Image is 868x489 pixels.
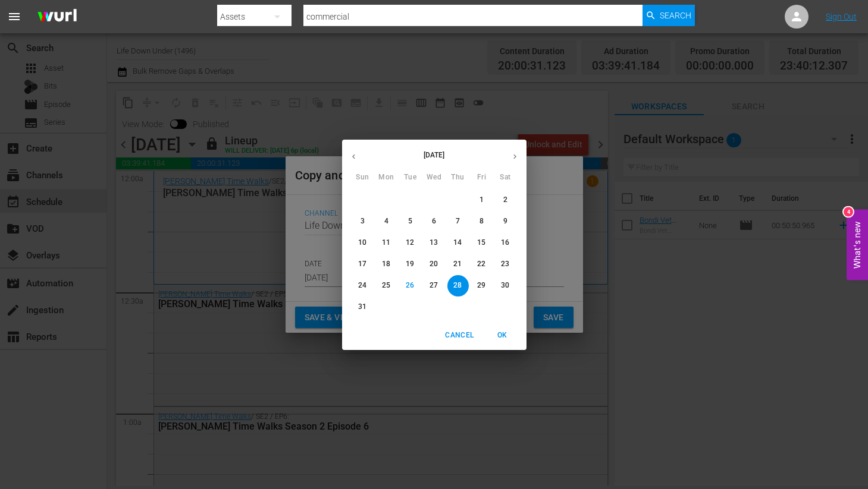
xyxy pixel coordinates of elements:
[361,216,365,226] p: 3
[376,172,397,184] span: Mon
[847,209,868,280] button: Open Feedback Widget
[503,195,507,205] p: 2
[352,211,374,232] button: 3
[352,232,374,254] button: 10
[826,12,857,21] a: Sign Out
[430,280,438,291] p: 27
[358,280,366,291] p: 24
[447,211,469,232] button: 7
[365,150,503,160] p: [DATE]
[406,280,414,291] p: 26
[358,302,366,312] p: 31
[480,195,484,205] p: 1
[477,259,485,269] p: 22
[376,275,397,296] button: 25
[430,238,438,248] p: 13
[400,211,421,232] button: 5
[495,275,516,296] button: 30
[495,254,516,275] button: 23
[488,329,517,342] span: OK
[471,211,493,232] button: 8
[7,10,21,24] span: menu
[384,216,388,226] p: 4
[424,211,445,232] button: 6
[382,280,390,291] p: 25
[382,238,390,248] p: 11
[430,259,438,269] p: 20
[660,5,691,26] span: Search
[400,172,421,184] span: Tue
[447,232,469,254] button: 14
[471,275,493,296] button: 29
[352,275,374,296] button: 24
[358,259,366,269] p: 17
[352,254,374,275] button: 17
[376,211,397,232] button: 4
[501,259,509,269] p: 23
[471,190,493,211] button: 1
[408,216,412,226] p: 5
[477,238,485,248] p: 15
[447,254,469,275] button: 21
[424,232,445,254] button: 13
[503,216,507,226] p: 9
[501,280,509,291] p: 30
[447,172,469,184] span: Thu
[445,329,474,342] span: Cancel
[376,254,397,275] button: 18
[456,216,460,226] p: 7
[382,259,390,269] p: 18
[400,275,421,296] button: 26
[440,326,478,345] button: Cancel
[406,259,414,269] p: 19
[29,3,86,31] img: ans4CAIJ8jUAAAAAAAAAAAAAAAAAAAAAAAAgQb4GAAAAAAAAAAAAAAAAAAAAAAAAJMjXAAAAAAAAAAAAAAAAAAAAAAAAgAT5G...
[477,280,485,291] p: 29
[352,296,374,318] button: 31
[358,238,366,248] p: 10
[447,275,469,296] button: 28
[844,207,853,216] div: 4
[501,238,509,248] p: 16
[424,172,445,184] span: Wed
[376,232,397,254] button: 11
[495,211,516,232] button: 9
[424,275,445,296] button: 27
[471,254,493,275] button: 22
[432,216,436,226] p: 6
[453,238,462,248] p: 14
[424,254,445,275] button: 20
[400,232,421,254] button: 12
[400,254,421,275] button: 19
[484,326,522,345] button: OK
[352,172,374,184] span: Sun
[495,190,516,211] button: 2
[471,172,493,184] span: Fri
[495,172,516,184] span: Sat
[406,238,414,248] p: 12
[471,232,493,254] button: 15
[480,216,484,226] p: 8
[453,280,462,291] p: 28
[453,259,462,269] p: 21
[495,232,516,254] button: 16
